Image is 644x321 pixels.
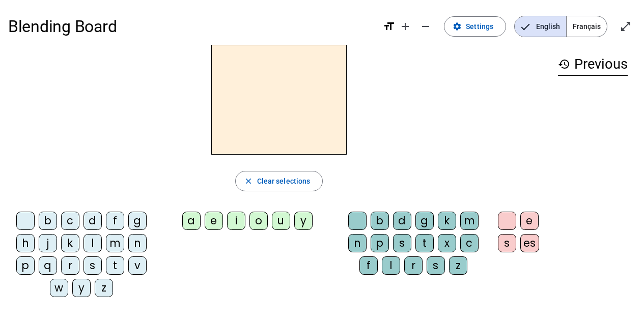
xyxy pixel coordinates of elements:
div: z [449,256,467,275]
div: k [438,212,456,230]
div: a [182,212,201,230]
div: p [16,256,35,275]
div: s [498,234,516,252]
div: v [128,256,147,275]
button: Increase font size [395,16,415,37]
div: d [393,212,411,230]
div: y [294,212,313,230]
div: t [415,234,434,252]
div: m [460,212,479,230]
h1: Blending Board [8,10,375,43]
div: m [106,234,124,252]
div: k [61,234,79,252]
button: Clear selections [235,171,323,191]
div: z [95,279,113,297]
div: p [371,234,389,252]
mat-icon: add [399,20,411,33]
div: s [393,234,411,252]
div: y [72,279,91,297]
div: l [83,234,102,252]
mat-icon: close [244,177,253,186]
button: Settings [444,16,506,37]
div: i [227,212,245,230]
mat-icon: history [558,58,570,70]
h3: Previous [558,53,628,76]
div: j [39,234,57,252]
div: d [83,212,102,230]
div: e [205,212,223,230]
div: q [39,256,57,275]
span: English [515,16,566,37]
div: r [61,256,79,275]
div: t [106,256,124,275]
mat-button-toggle-group: Language selection [514,16,607,37]
mat-icon: remove [419,20,432,33]
button: Decrease font size [415,16,436,37]
div: n [128,234,147,252]
div: b [371,212,389,230]
span: Clear selections [257,175,311,187]
div: o [249,212,268,230]
div: s [83,256,102,275]
div: f [359,256,378,275]
mat-icon: format_size [383,20,395,33]
div: u [272,212,290,230]
button: Enter full screen [615,16,636,37]
div: x [438,234,456,252]
div: l [382,256,400,275]
div: g [128,212,147,230]
div: e [520,212,539,230]
div: c [61,212,79,230]
div: c [460,234,479,252]
div: g [415,212,434,230]
div: f [106,212,124,230]
span: Settings [466,20,493,33]
mat-icon: settings [453,22,462,31]
div: b [39,212,57,230]
span: Français [567,16,607,37]
div: h [16,234,35,252]
mat-icon: open_in_full [620,20,632,33]
div: n [348,234,367,252]
div: w [50,279,68,297]
div: r [404,256,423,275]
div: es [520,234,539,252]
div: s [427,256,445,275]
